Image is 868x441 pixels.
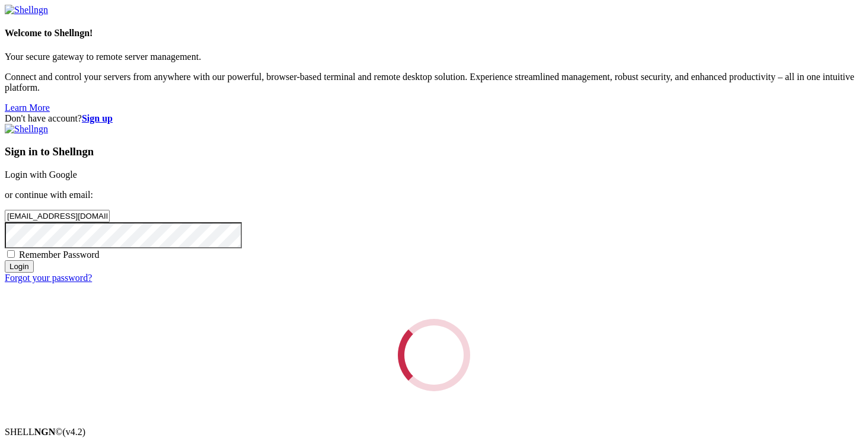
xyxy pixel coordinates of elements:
[5,273,92,283] a: Forgot your password?
[82,113,113,123] a: Sign up
[5,260,34,273] input: Login
[34,427,56,437] b: NGN
[5,427,85,437] span: SHELL ©
[7,250,15,258] input: Remember Password
[5,28,863,39] h4: Welcome to Shellngn!
[63,427,86,437] span: 4.2.0
[5,5,48,15] img: Shellngn
[5,72,863,93] p: Connect and control your servers from anywhere with our powerful, browser-based terminal and remo...
[5,52,863,62] p: Your secure gateway to remote server management.
[5,124,48,135] img: Shellngn
[398,319,470,391] div: Loading...
[5,113,863,124] div: Don't have account?
[5,170,77,180] a: Login with Google
[5,190,863,200] p: or continue with email:
[5,103,50,113] a: Learn More
[5,145,863,158] h3: Sign in to Shellngn
[19,250,100,260] span: Remember Password
[5,210,110,222] input: Email address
